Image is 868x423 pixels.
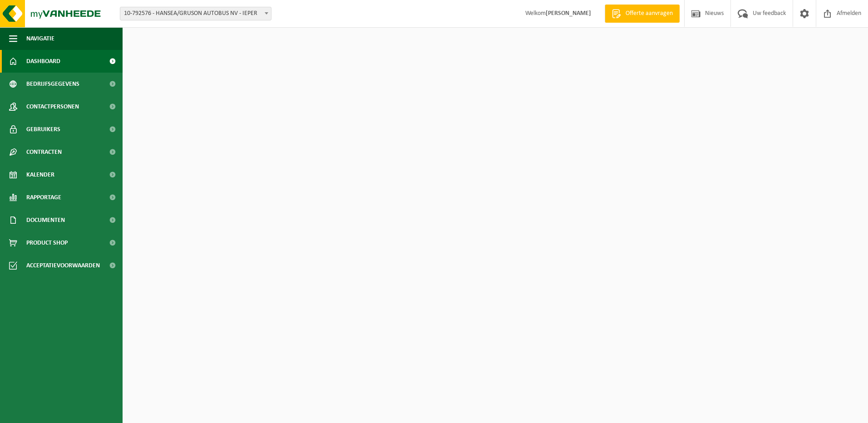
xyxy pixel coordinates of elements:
span: 10-792576 - HANSEA/GRUSON AUTOBUS NV - IEPER [120,7,271,20]
iframe: chat widget [5,403,152,423]
span: Bedrijfsgegevens [26,73,79,95]
span: Contactpersonen [26,95,79,118]
a: Offerte aanvragen [605,5,680,23]
span: Rapportage [26,186,61,209]
strong: [PERSON_NAME] [546,10,591,17]
span: Documenten [26,209,65,231]
span: Navigatie [26,27,54,50]
span: Contracten [26,141,62,163]
span: Gebruikers [26,118,60,141]
span: Dashboard [26,50,60,73]
span: Offerte aanvragen [623,9,675,18]
span: Kalender [26,163,54,186]
span: Acceptatievoorwaarden [26,254,100,277]
span: 10-792576 - HANSEA/GRUSON AUTOBUS NV - IEPER [120,7,271,20]
span: Product Shop [26,231,68,254]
